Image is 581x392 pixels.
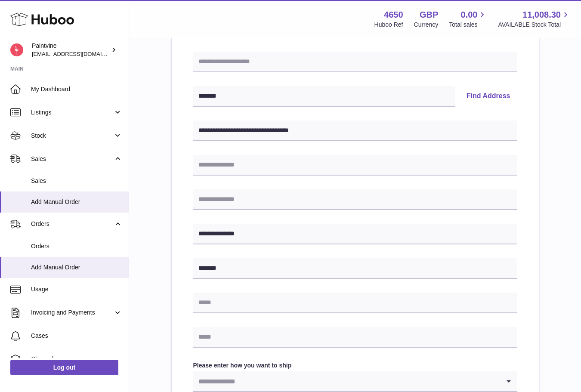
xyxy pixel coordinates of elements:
span: Orders [31,220,113,228]
span: Total sales [449,21,487,29]
span: Sales [31,177,122,185]
span: Stock [31,132,113,140]
span: My Dashboard [31,85,122,93]
span: Channels [31,355,122,363]
span: Add Manual Order [31,263,122,272]
span: Sales [31,155,113,163]
span: Orders [31,242,122,250]
span: Listings [31,108,113,117]
strong: 4650 [384,9,403,21]
span: [EMAIL_ADDRESS][DOMAIN_NAME] [32,50,127,57]
label: Please enter how you want to ship [193,361,517,370]
span: AVAILABLE Stock Total [498,21,571,29]
span: Add Manual Order [31,198,122,206]
a: Log out [10,360,118,375]
a: 11,008.30 AVAILABLE Stock Total [498,9,571,29]
span: 0.00 [461,9,478,21]
a: 0.00 Total sales [449,9,487,29]
div: Currency [414,21,439,29]
div: Huboo Ref [374,21,403,29]
span: Usage [31,285,122,293]
button: Find Address [460,86,517,107]
input: Search for option [193,371,500,391]
img: euan@paintvine.co.uk [10,43,23,56]
span: Invoicing and Payments [31,309,113,317]
div: Paintvine [32,42,109,58]
span: Cases [31,332,122,340]
strong: GBP [420,9,438,21]
div: Search for option [193,371,517,392]
span: 11,008.30 [522,9,561,21]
